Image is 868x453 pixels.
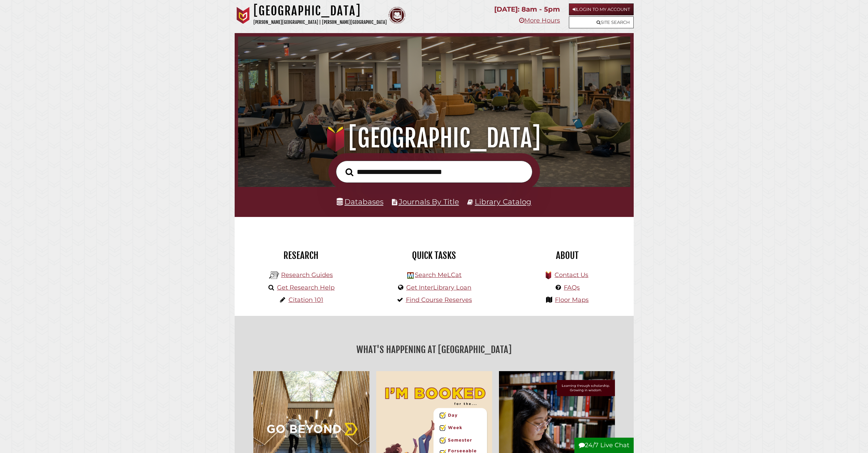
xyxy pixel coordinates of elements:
[240,342,629,357] h2: What's Happening at [GEOGRAPHIC_DATA]
[555,271,588,279] a: Contact Us
[569,16,634,28] a: Site Search
[289,296,323,304] a: Citation 101
[388,7,406,24] img: Calvin Theological Seminary
[407,272,414,279] img: Hekman Library Logo
[406,296,472,304] a: Find Course Reserves
[506,250,629,261] h2: About
[277,284,335,291] a: Get Research Help
[269,270,279,280] img: Hekman Library Logo
[253,18,387,26] p: [PERSON_NAME][GEOGRAPHIC_DATA] | [PERSON_NAME][GEOGRAPHIC_DATA]
[337,197,383,206] a: Databases
[519,17,560,24] a: More Hours
[342,166,357,178] button: Search
[555,296,589,304] a: Floor Maps
[235,7,252,24] img: Calvin University
[345,168,353,176] i: Search
[399,197,459,206] a: Journals By Title
[240,250,363,261] h2: Research
[281,271,333,279] a: Research Guides
[406,284,471,291] a: Get InterLibrary Loan
[251,123,617,153] h1: [GEOGRAPHIC_DATA]
[564,284,580,291] a: FAQs
[475,197,531,206] a: Library Catalog
[569,3,634,15] a: Login to My Account
[253,3,387,18] h1: [GEOGRAPHIC_DATA]
[494,3,560,15] p: [DATE]: 8am - 5pm
[415,271,461,279] a: Search MeLCat
[373,250,496,261] h2: Quick Tasks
